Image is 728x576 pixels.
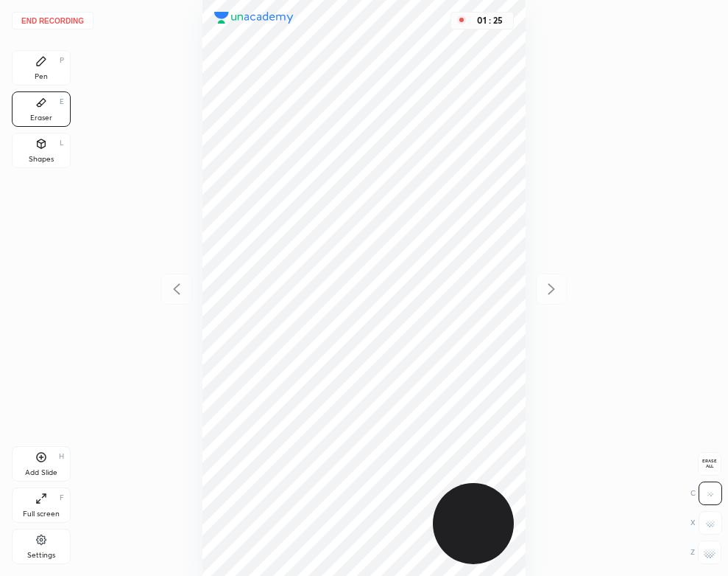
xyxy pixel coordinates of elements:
[60,139,64,147] div: L
[60,57,64,64] div: P
[25,469,57,476] div: Add Slide
[699,459,721,469] span: Erase all
[60,494,64,502] div: F
[30,114,52,122] div: Eraser
[690,511,722,535] div: X
[690,541,721,564] div: Z
[23,510,60,518] div: Full screen
[60,98,64,105] div: E
[214,12,294,24] img: logo.38c385cc.svg
[472,15,507,26] div: 01 : 25
[59,453,64,460] div: H
[690,482,722,505] div: C
[27,552,55,559] div: Settings
[12,12,93,30] button: End recording
[29,156,54,163] div: Shapes
[35,73,48,80] div: Pen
